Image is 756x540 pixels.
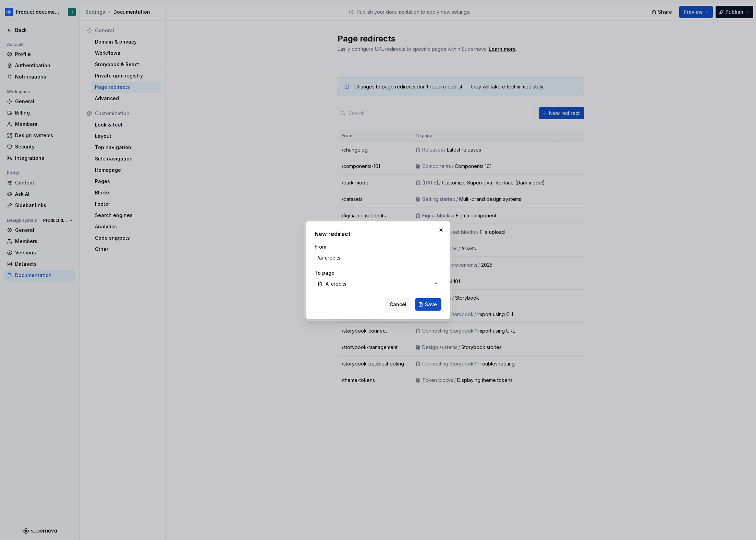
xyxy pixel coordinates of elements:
h2: New redirect [315,230,441,238]
label: From [315,243,326,250]
span: Cancel [390,301,406,308]
button: Cancel [385,298,411,311]
button: Save [415,298,441,311]
button: AI credits [315,278,441,290]
label: To page [315,269,334,276]
span: AI credits [326,280,346,287]
input: /path-name [315,252,441,264]
span: Save [425,301,437,308]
